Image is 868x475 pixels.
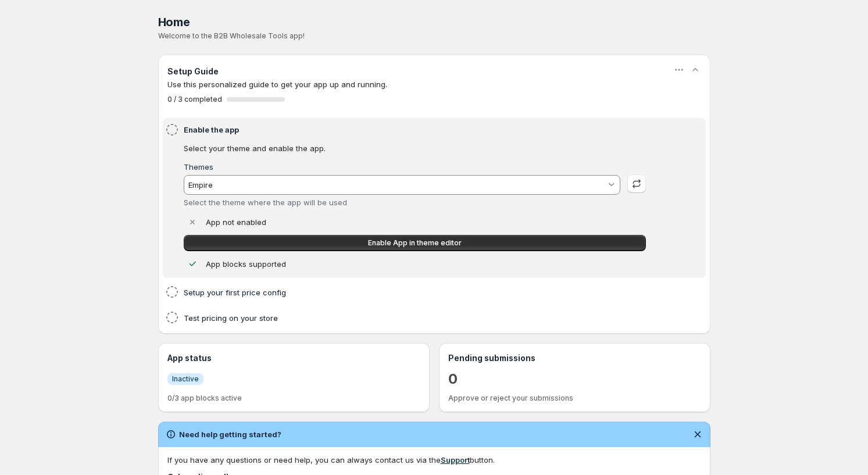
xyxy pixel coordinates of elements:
[167,454,701,466] div: If you have any questions or need help, you can always contact us via the button.
[690,426,706,442] button: Dismiss notification
[172,374,199,384] span: Inactive
[184,312,649,324] h4: Test pricing on your store
[179,428,281,440] h2: Need help getting started?
[441,455,470,465] a: Support
[184,287,649,298] h4: Setup your first price config
[448,370,458,388] a: 0
[184,124,649,135] h4: Enable the app
[167,352,420,364] h3: App status
[184,235,646,251] a: Enable App in theme editor
[167,95,222,104] span: 0 / 3 completed
[368,238,462,248] span: Enable App in theme editor
[206,216,266,228] p: App not enabled
[184,162,213,172] label: Themes
[167,373,203,385] a: InfoInactive
[167,66,219,77] h3: Setup Guide
[184,198,620,207] div: Select the theme where the app will be used
[206,258,286,270] p: App blocks supported
[184,142,646,154] p: Select your theme and enable the app.
[158,31,710,41] p: Welcome to the B2B Wholesale Tools app!
[167,78,701,90] p: Use this personalized guide to get your app up and running.
[158,15,190,29] span: Home
[448,394,701,403] p: Approve or reject your submissions
[167,394,420,403] p: 0/3 app blocks active
[448,352,701,364] h3: Pending submissions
